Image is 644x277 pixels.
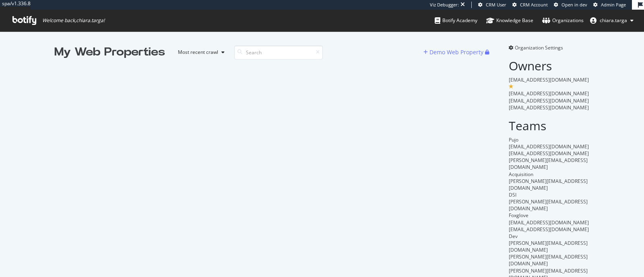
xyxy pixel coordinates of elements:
div: Pujo [509,136,590,143]
span: [EMAIL_ADDRESS][DOMAIN_NAME] [509,97,589,104]
span: [EMAIL_ADDRESS][DOMAIN_NAME] [509,90,589,97]
div: My Web Properties [54,44,165,60]
h2: Owners [509,59,590,72]
span: CRM User [486,2,506,8]
span: Admin Page [601,2,626,8]
div: Foxglove [509,212,590,219]
div: Knowledge Base [486,16,533,25]
span: [EMAIL_ADDRESS][DOMAIN_NAME] [509,219,589,226]
input: Search [234,45,323,60]
span: [PERSON_NAME][EMAIL_ADDRESS][DOMAIN_NAME] [509,253,588,267]
span: [EMAIL_ADDRESS][DOMAIN_NAME] [509,226,589,233]
div: Acquisition [509,171,590,178]
span: [PERSON_NAME][EMAIL_ADDRESS][DOMAIN_NAME] [509,240,588,253]
button: Demo Web Property [423,46,485,59]
span: [EMAIL_ADDRESS][DOMAIN_NAME] [509,150,589,157]
h2: Teams [509,119,590,132]
div: DSI [509,191,590,198]
span: [EMAIL_ADDRESS][DOMAIN_NAME] [509,76,589,83]
div: Organizations [542,16,584,25]
span: Organization Settings [515,44,563,51]
a: Admin Page [593,2,626,8]
span: [EMAIL_ADDRESS][DOMAIN_NAME] [509,104,589,111]
span: Open in dev [561,2,587,8]
a: Knowledge Base [486,10,533,31]
div: Dev [509,233,590,240]
a: CRM User [478,2,506,8]
a: Organizations [542,10,584,31]
button: Most recent crawl [171,46,228,59]
a: Botify Academy [435,10,477,31]
span: chiara.targa [600,17,627,24]
a: CRM Account [512,2,548,8]
span: [PERSON_NAME][EMAIL_ADDRESS][DOMAIN_NAME] [509,157,588,170]
button: chiara.targa [584,14,640,27]
span: [PERSON_NAME][EMAIL_ADDRESS][DOMAIN_NAME] [509,178,588,191]
div: Most recent crawl [178,50,218,55]
a: Open in dev [554,2,587,8]
span: [EMAIL_ADDRESS][DOMAIN_NAME] [509,143,589,150]
a: Demo Web Property [423,49,485,55]
span: Welcome back, chiara.targa ! [42,17,105,24]
div: Botify Academy [435,16,477,25]
span: [PERSON_NAME][EMAIL_ADDRESS][DOMAIN_NAME] [509,198,588,212]
div: Demo Web Property [429,48,483,56]
div: Viz Debugger: [430,2,459,8]
span: CRM Account [520,2,548,8]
